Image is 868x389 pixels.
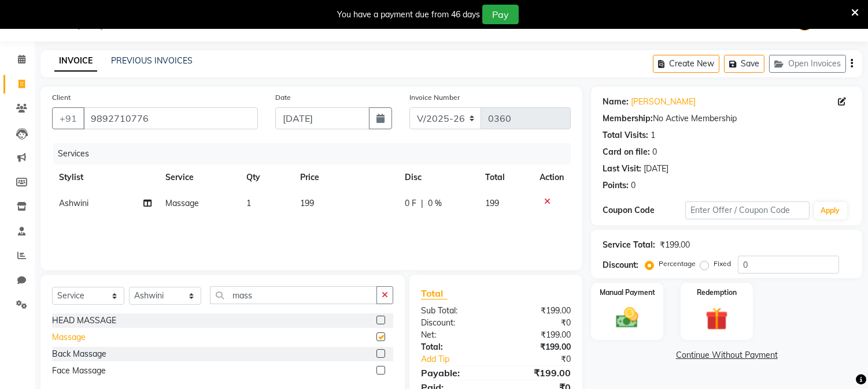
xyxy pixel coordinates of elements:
[428,197,442,210] span: 0 %
[59,198,88,208] span: Ashwini
[609,305,645,331] img: _cash.svg
[52,107,84,129] button: +91
[158,164,239,190] th: Service
[631,179,636,192] div: 0
[603,146,650,158] div: Card on file:
[600,287,655,298] label: Manual Payment
[769,55,846,73] button: Open Invoices
[412,329,496,341] div: Net:
[337,9,480,21] div: You have a payment due from 46 days
[239,164,293,190] th: Qty
[482,5,519,24] button: Pay
[405,197,416,210] span: 0 F
[496,317,580,329] div: ₹0
[412,353,510,365] a: Add Tip
[699,305,735,333] img: _gift.svg
[52,164,158,190] th: Stylist
[510,353,580,365] div: ₹0
[697,287,737,298] label: Redemption
[603,113,653,125] div: Membership:
[52,92,71,103] label: Client
[593,349,860,361] a: Continue Without Payment
[293,164,398,190] th: Price
[398,164,478,190] th: Disc
[603,129,648,141] div: Total Visits:
[52,315,116,327] div: HEAD MASSAGE
[603,259,638,271] div: Discount:
[496,341,580,353] div: ₹199.00
[165,198,199,208] span: Massage
[412,317,496,329] div: Discount:
[603,113,851,125] div: No Active Membership
[246,198,251,208] span: 1
[53,143,579,164] div: Services
[412,341,496,353] div: Total:
[412,305,496,317] div: Sub Total:
[485,198,499,208] span: 199
[421,197,423,210] span: |
[421,287,448,300] span: Total
[814,202,847,219] button: Apply
[644,163,668,175] div: [DATE]
[300,198,314,208] span: 199
[111,55,193,66] a: PREVIOUS INVOICES
[533,164,571,190] th: Action
[603,239,655,251] div: Service Total:
[478,164,533,190] th: Total
[83,107,258,129] input: Search by Name/Mobile/Email/Code
[496,305,580,317] div: ₹199.00
[412,366,496,380] div: Payable:
[651,129,655,141] div: 1
[54,51,97,72] a: INVOICE
[631,96,696,108] a: [PERSON_NAME]
[52,331,86,343] div: Massage
[603,96,629,108] div: Name:
[714,259,731,269] label: Fixed
[660,239,690,251] div: ₹199.00
[652,146,657,158] div: 0
[210,286,377,304] input: Search or Scan
[496,366,580,380] div: ₹199.00
[603,179,629,192] div: Points:
[659,259,696,269] label: Percentage
[52,348,106,360] div: Back Massage
[603,163,641,175] div: Last Visit:
[685,201,809,219] input: Enter Offer / Coupon Code
[275,92,291,103] label: Date
[52,365,106,377] div: Face Massage
[603,204,685,216] div: Coupon Code
[653,55,719,73] button: Create New
[724,55,764,73] button: Save
[409,92,460,103] label: Invoice Number
[496,329,580,341] div: ₹199.00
